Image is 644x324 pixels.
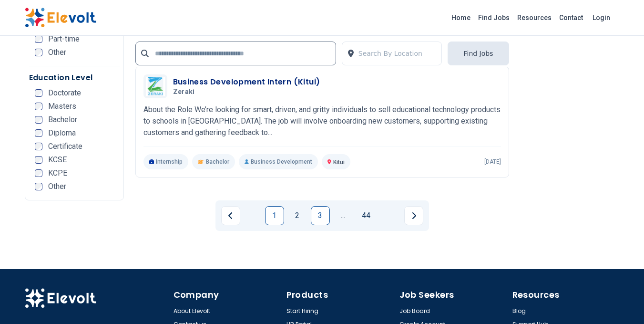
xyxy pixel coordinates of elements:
h5: Education Level [29,72,120,84]
a: Page 3 [311,206,330,225]
a: Next page [404,206,423,225]
h4: Resources [512,288,620,302]
span: Bachelor [48,116,77,124]
h4: Job Seekers [399,288,507,302]
ul: Pagination [221,206,423,225]
span: Diploma [48,129,76,137]
input: Masters [35,103,42,110]
p: [DATE] [484,158,501,166]
img: Elevolt [25,8,96,28]
h4: Products [286,288,394,302]
button: Find Jobs [448,42,509,65]
span: Other [48,49,66,56]
a: Home [448,10,474,25]
p: Business Development [239,154,318,169]
a: Page 2 [288,206,307,225]
a: Job Board [399,307,430,315]
input: Other [35,183,42,190]
a: Blog [512,307,526,315]
input: KCSE [35,156,42,164]
span: Kitui [333,159,345,166]
span: Zeraki [173,88,195,96]
a: About Elevolt [174,307,210,315]
input: Certificate [35,143,42,150]
a: Page 44 [357,206,376,225]
iframe: Chat Widget [596,278,644,324]
input: Doctorate [35,89,42,97]
span: KCPE [48,169,67,177]
span: Doctorate [48,89,81,97]
h4: Company [174,288,281,302]
a: Resources [513,10,555,25]
p: Internship [143,154,189,169]
input: Bachelor [35,116,42,124]
img: Zeraki [146,77,165,96]
input: Part-time [35,35,42,43]
span: Bachelor [206,158,229,166]
a: Page 1 is your current page [265,206,284,225]
input: KCPE [35,169,42,177]
a: ZerakiBusiness Development Intern (Kitui)ZerakiAbout the Role We’re looking for smart, driven, an... [143,74,501,169]
span: Part-time [48,35,80,43]
a: Previous page [221,206,240,225]
a: Find Jobs [474,10,513,25]
a: Login [587,8,616,27]
a: Contact [555,10,587,25]
span: KCSE [48,156,67,164]
span: Other [48,183,66,190]
a: Jump forward [334,206,353,225]
span: Certificate [48,143,82,150]
input: Other [35,49,42,56]
input: Diploma [35,129,42,137]
span: Masters [48,103,76,110]
a: Start Hiring [286,307,318,315]
img: Elevolt [25,288,96,308]
h3: Business Development Intern (Kitui) [173,76,320,88]
p: About the Role We’re looking for smart, driven, and gritty individuals to sell educational techno... [143,104,501,138]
